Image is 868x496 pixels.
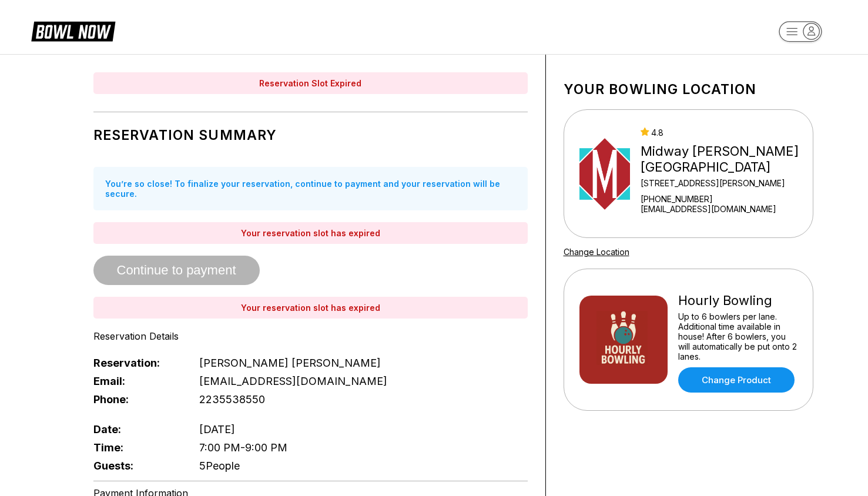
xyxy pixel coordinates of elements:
[641,194,807,204] div: [PHONE_NUMBER]
[93,330,528,342] div: Reservation Details
[93,460,180,472] span: Guests:
[199,375,387,387] span: [EMAIL_ADDRESS][DOMAIN_NAME]
[93,297,528,319] div: Your reservation slot has expired
[93,167,528,210] div: You’re so close! To finalize your reservation, continue to payment and your reservation will be s...
[678,311,797,361] div: Up to 6 bowlers per lane. Additional time available in house! After 6 bowlers, you will automatic...
[93,375,180,387] span: Email:
[93,423,180,435] span: Date:
[641,178,807,188] div: [STREET_ADDRESS][PERSON_NAME]
[199,441,287,454] span: 7:00 PM - 9:00 PM
[678,293,797,309] div: Hourly Bowling
[199,460,240,472] span: 5 People
[641,128,807,138] div: 4.8
[93,393,180,405] span: Phone:
[93,357,180,369] span: Reservation:
[641,204,807,214] a: [EMAIL_ADDRESS][DOMAIN_NAME]
[93,127,528,143] h1: Reservation Summary
[564,247,629,257] a: Change Location
[579,130,631,218] img: Midway Bowling - Carlisle
[199,357,381,369] span: [PERSON_NAME] [PERSON_NAME]
[199,423,235,435] span: [DATE]
[93,441,180,454] span: Time:
[579,296,668,384] img: Hourly Bowling
[93,72,528,94] div: Reservation Slot Expired
[564,81,813,98] h1: Your bowling location
[93,222,528,244] div: Your reservation slot has expired
[678,367,795,393] a: Change Product
[641,143,807,175] div: Midway [PERSON_NAME][GEOGRAPHIC_DATA]
[199,393,265,405] span: 2235538550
